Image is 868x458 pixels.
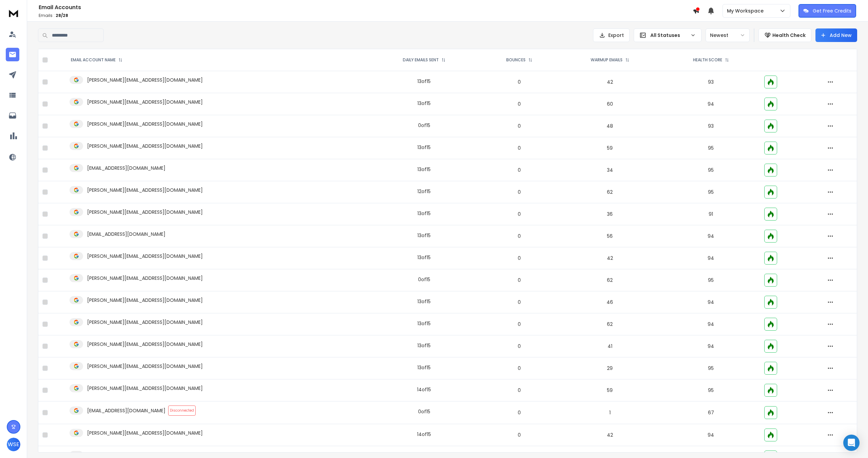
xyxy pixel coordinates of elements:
p: [PERSON_NAME][EMAIL_ADDRESS][DOMAIN_NAME] [87,363,203,370]
td: 94 [662,313,760,335]
div: 13 of 15 [417,78,431,85]
p: 0 [485,189,554,195]
td: 94 [662,93,760,115]
p: 0 [485,299,554,306]
p: [PERSON_NAME][EMAIL_ADDRESS][DOMAIN_NAME] [87,99,203,105]
td: 95 [662,137,760,159]
div: EMAIL ACCOUNT NAME [71,57,122,63]
td: 42 [558,247,662,269]
td: 59 [558,379,662,401]
div: 0 of 15 [418,122,430,129]
div: 13 of 15 [417,342,431,349]
div: 14 of 15 [417,386,431,393]
img: logo [7,7,20,19]
p: [PERSON_NAME][EMAIL_ADDRESS][DOMAIN_NAME] [87,253,203,259]
p: [PERSON_NAME][EMAIL_ADDRESS][DOMAIN_NAME] [87,209,203,215]
p: [PERSON_NAME][EMAIL_ADDRESS][DOMAIN_NAME] [87,77,203,83]
div: 13 of 15 [417,364,431,371]
p: 0 [485,233,554,240]
div: 13 of 15 [417,166,431,173]
td: 34 [558,159,662,181]
p: BOUNCES [506,57,526,63]
td: 62 [558,269,662,291]
div: Open Intercom Messenger [843,435,860,451]
p: 0 [485,321,554,328]
div: 13 of 15 [417,298,431,305]
p: [PERSON_NAME][EMAIL_ADDRESS][DOMAIN_NAME] [87,319,203,326]
p: 0 [485,387,554,394]
td: 94 [662,291,760,313]
p: [PERSON_NAME][EMAIL_ADDRESS][DOMAIN_NAME] [87,341,203,348]
p: 0 [485,409,554,416]
td: 36 [558,203,662,225]
p: 0 [485,167,554,173]
div: 13 of 15 [417,254,431,261]
p: 0 [485,255,554,262]
p: 0 [485,101,554,107]
button: Get Free Credits [798,4,856,18]
p: [EMAIL_ADDRESS][DOMAIN_NAME] [87,407,165,414]
td: 67 [662,401,760,424]
p: [PERSON_NAME][EMAIL_ADDRESS][DOMAIN_NAME] [87,187,203,193]
p: 0 [485,211,554,217]
td: 46 [558,291,662,313]
p: [PERSON_NAME][EMAIL_ADDRESS][DOMAIN_NAME] [87,430,203,436]
td: 1 [558,401,662,424]
p: HEALTH SCORE [693,57,722,63]
span: 28 / 28 [56,13,68,18]
button: Health Check [758,28,811,42]
td: 94 [662,225,760,247]
td: 94 [662,335,760,357]
p: [PERSON_NAME][EMAIL_ADDRESS][DOMAIN_NAME] [87,297,203,304]
p: 0 [485,277,554,284]
td: 56 [558,225,662,247]
p: All Statuses [650,32,688,39]
td: 60 [558,93,662,115]
p: Health Check [772,32,806,39]
td: 62 [558,313,662,335]
p: [EMAIL_ADDRESS][DOMAIN_NAME] [87,231,165,237]
p: 0 [485,123,554,129]
td: 95 [662,269,760,291]
td: 95 [662,159,760,181]
td: 29 [558,357,662,379]
td: 48 [558,115,662,137]
td: 42 [558,71,662,93]
p: [EMAIL_ADDRESS][DOMAIN_NAME] [87,165,165,171]
button: Newest [706,28,750,42]
div: 13 of 15 [417,232,431,239]
p: My Workspace [727,7,766,14]
td: 95 [662,357,760,379]
div: 12 of 15 [417,188,431,195]
p: [PERSON_NAME][EMAIL_ADDRESS][DOMAIN_NAME] [87,385,203,392]
td: 41 [558,335,662,357]
p: Get Free Credits [813,7,851,14]
td: 62 [558,181,662,203]
p: [PERSON_NAME][EMAIL_ADDRESS][DOMAIN_NAME] [87,275,203,282]
div: 13 of 15 [417,144,431,151]
td: 95 [662,181,760,203]
td: 94 [662,424,760,446]
button: Add New [815,28,857,42]
h1: Email Accounts [39,3,693,12]
button: WSE [7,438,20,451]
p: [PERSON_NAME][EMAIL_ADDRESS][DOMAIN_NAME] [87,121,203,127]
td: 93 [662,71,760,93]
td: 95 [662,379,760,401]
div: 0 of 15 [418,408,430,415]
span: Disconnected [168,405,196,416]
td: 93 [662,115,760,137]
td: 42 [558,424,662,446]
button: Export [593,28,630,42]
p: 0 [485,432,554,438]
p: 0 [485,145,554,151]
div: 14 of 15 [417,431,431,438]
div: 13 of 15 [417,320,431,327]
p: Emails : [39,13,693,18]
div: 13 of 15 [417,210,431,217]
p: 0 [485,343,554,350]
p: WARMUP EMAILS [591,57,623,63]
p: 0 [485,79,554,85]
td: 59 [558,137,662,159]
